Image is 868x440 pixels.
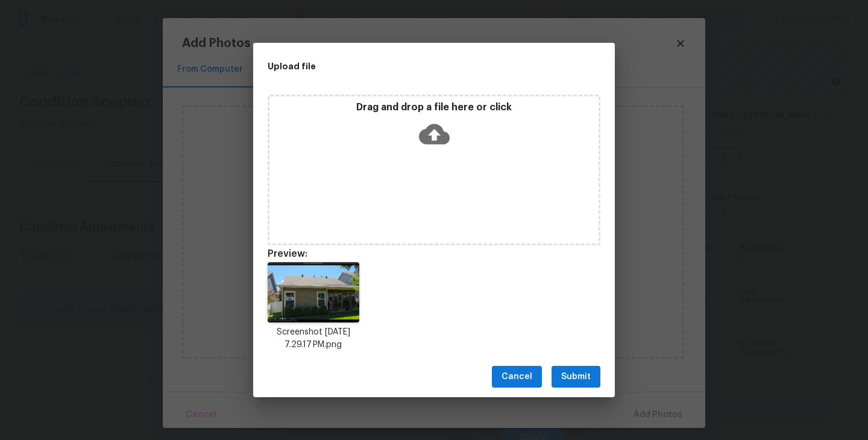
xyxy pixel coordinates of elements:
[269,101,599,114] p: Drag and drop a file here or click
[268,262,359,322] img: ABejpn6EdECBAgAABAgQIECBAgAABAgQIECBAgAABAgQIECBAgAABAgQIECBAgAABAgQIENgZARegd+aobZQAAQIECBAgQIAA...
[268,326,359,351] p: Screenshot [DATE] 7.29.17 PM.png
[492,366,542,388] button: Cancel
[561,369,591,385] span: Submit
[502,369,532,385] span: Cancel
[552,366,600,388] button: Submit
[268,60,546,73] h2: Upload file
